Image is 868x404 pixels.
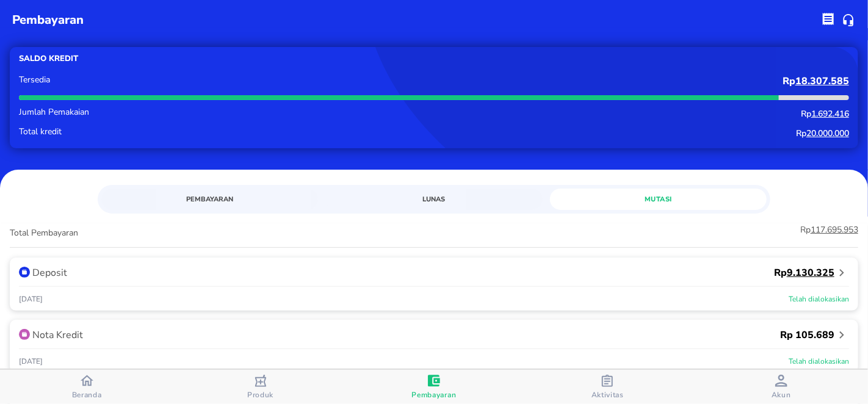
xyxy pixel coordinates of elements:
p: [DATE] [19,294,434,305]
tcxspan: Call 18.307.585 via 3CX [795,74,849,88]
img: k9tL1lISMAAAAAElFTkSuQmCC [19,329,30,340]
span: Pembayaran [109,193,311,205]
p: [DATE] [19,356,434,367]
p: Telah dialokasikan [434,294,849,305]
tcxspan: Call 117.695.953 via 3CX [811,224,858,236]
tcxspan: Call 9.130.325 via 3CX [787,266,834,280]
p: Total kredit [19,128,365,136]
img: k9tL1lISMAAAAAElFTkSuQmCC [19,267,30,278]
p: Rp [800,223,858,242]
span: Akun [772,390,791,400]
button: Aktivitas [521,370,694,404]
span: Mutasi [557,193,760,205]
button: Akun [695,370,868,404]
p: Rp [365,76,849,87]
p: Rp 105.689 [780,328,834,342]
tcxspan: Call 20.000.000 via 3CX [806,128,849,139]
p: pembayaran [12,11,84,29]
div: Deposit [19,265,434,280]
div: Nota Kredit [19,327,434,342]
a: Lunas [325,189,543,210]
span: Lunas [333,193,535,205]
a: Pembayaran [101,189,319,210]
tcxspan: Call 1.692.416 via 3CX [811,108,849,120]
span: Beranda [72,390,102,400]
p: Telah dialokasikan [434,356,849,367]
p: Rp [774,265,834,280]
div: simple tabs [98,185,771,210]
button: Pembayaran [347,370,521,404]
span: Pembayaran [412,390,457,400]
p: Rp [365,128,849,139]
span: Aktivitas [591,390,624,400]
p: Jumlah Pemakaian [19,108,365,117]
p: Saldo kredit [19,53,434,65]
p: Total Pembayaran [10,223,434,242]
button: Produk [173,370,347,404]
a: Mutasi [550,189,767,210]
p: Tersedia [19,76,365,84]
span: Produk [247,390,273,400]
p: Rp [365,108,849,120]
